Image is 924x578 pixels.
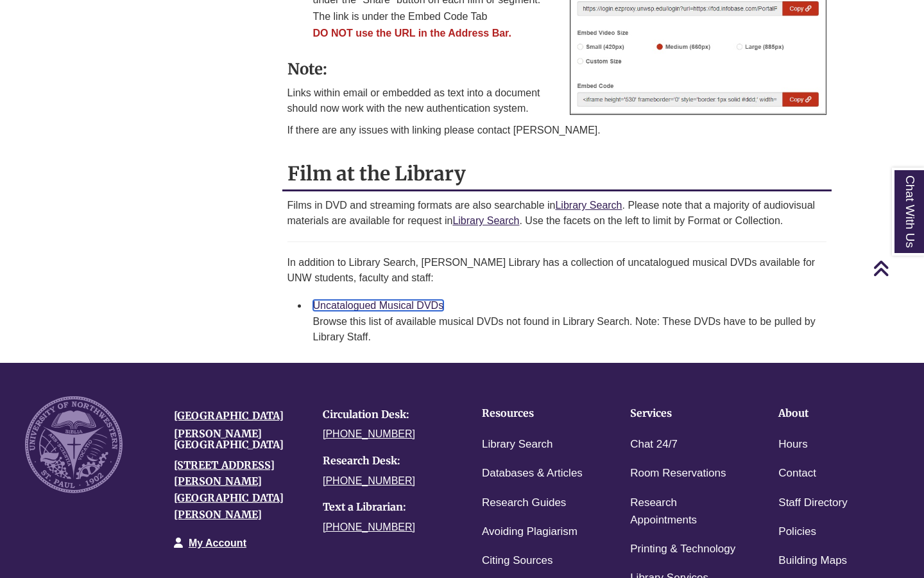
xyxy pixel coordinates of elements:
a: Citing Sources [482,552,553,570]
p: Films in DVD and streaming formats are also searchable in . Please note that a majority of audiov... [287,198,827,229]
p: In addition to Library Search, [PERSON_NAME] Library has a collection of uncatalogued musical DVD... [287,255,827,286]
h4: Text a Librarian: [323,502,452,513]
div: Browse this list of available musical DVDs not found in Library Search. Note: These DVDs have to ... [313,314,822,345]
a: Library Search [482,435,553,454]
a: Databases & Articles [482,464,583,483]
a: Back to Top [873,259,921,277]
a: Research Guides [482,494,566,512]
strong: Note: [287,59,327,79]
a: My Account [189,538,246,548]
a: [PHONE_NUMBER] [323,475,415,486]
a: [PHONE_NUMBER] [323,428,415,439]
a: Avoiding Plagiarism [482,523,577,541]
h4: Resources [482,408,590,419]
h2: Film at the Library [282,157,832,191]
strong: DO NOT use the URL in the Address Bar. [313,28,511,39]
p: If there are any issues with linking please contact [PERSON_NAME]. [287,123,827,138]
h4: Research Desk: [323,455,452,467]
img: UNW seal [25,396,123,494]
a: Library Search [555,200,622,211]
a: Uncatalogued Musical DVDs [313,300,444,311]
a: Building Maps [778,552,847,570]
a: Printing & Technology [630,540,735,559]
a: Library Search [452,215,519,226]
h4: About [778,408,887,419]
a: Hours [778,435,807,454]
h4: Circulation Desk: [323,409,452,421]
a: Research Appointments [630,494,739,530]
h4: Services [630,408,739,419]
a: Policies [778,523,816,541]
a: Chat 24/7 [630,435,678,454]
a: [STREET_ADDRESS][PERSON_NAME][GEOGRAPHIC_DATA][PERSON_NAME] [174,459,284,521]
p: Links within email or embedded as text into a document should now work with the new authenticatio... [287,85,827,116]
a: [PHONE_NUMBER] [323,521,415,532]
h4: [PERSON_NAME][GEOGRAPHIC_DATA] [174,428,304,451]
a: Contact [778,464,816,483]
a: Room Reservations [630,464,726,483]
a: Staff Directory [778,494,847,512]
a: [GEOGRAPHIC_DATA] [174,409,284,422]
